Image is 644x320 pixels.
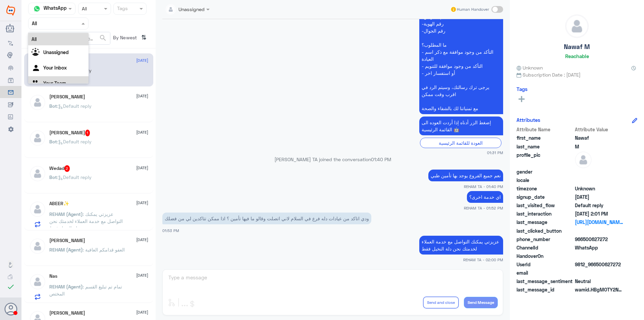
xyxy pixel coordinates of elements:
span: REHAM (Agent) [49,284,83,289]
img: whatsapp.png [32,4,42,14]
span: REHAM (Agent) [49,211,83,217]
span: null [575,168,624,175]
span: [DATE] [136,309,148,315]
span: Nawaf [575,134,624,141]
span: Attribute Value [575,126,624,133]
img: defaultAdmin.png [29,273,46,290]
span: Default reply [575,202,624,209]
input: Search by Name, Local etc… [29,32,110,44]
h6: Attributes [517,117,540,123]
span: Human Handover [457,6,489,12]
span: UserId [517,261,574,268]
span: profile_pic [517,151,574,167]
img: Widebot Logo [6,5,15,16]
b: Your Team [43,80,66,86]
img: Unassigned.svg [32,48,42,58]
span: 01:53 PM [162,228,179,233]
span: null [575,177,624,184]
p: 21/8/2025, 2:00 PM [419,236,503,255]
span: 2025-08-21T11:01:03.48Z [575,193,624,200]
span: 2 [575,244,624,251]
span: last_name [517,143,574,150]
span: Unknown [517,64,543,71]
button: Send Message [464,297,498,308]
span: last_message_sentiment [517,278,574,285]
span: [DATE] [136,129,148,135]
span: : العفو قدامكم العافية [83,247,125,253]
h5: علي الغامدي [49,238,85,243]
span: wamid.HBgMOTY2NTAwNjI3MjcyFQIAEhgUM0EyMDdFMDREODY5MUMzQUM2QkUA [575,286,624,293]
span: phone_number [517,236,574,243]
span: 0 [575,278,624,285]
img: yourInbox.svg [32,63,42,74]
h5: ABEER✨ [49,201,69,207]
span: null [575,253,624,260]
span: email [517,269,574,276]
span: null [575,227,624,234]
span: last_clicked_button [517,227,574,234]
span: M [575,143,624,150]
span: : Default reply [57,103,92,109]
span: [DATE] [136,165,148,171]
span: [DATE] [136,272,148,278]
span: last_visited_flow [517,202,574,209]
div: Tags [116,5,128,13]
span: locale [517,177,574,184]
p: 21/8/2025, 1:52 PM [467,191,503,203]
span: last_interaction [517,210,574,217]
span: : عزيزتي يمكنك التواصل مع خدمة العملاء لخدمتك نحن دلة النخيل فقط [49,211,123,231]
span: search [99,34,107,42]
span: [DATE] [136,93,148,99]
span: REHAM TA - 01:52 PM [464,205,503,211]
span: ChannelId [517,244,574,251]
span: last_message_id [517,286,574,293]
span: REHAM (Agent) [49,247,83,253]
p: 21/8/2025, 1:40 PM [428,170,503,181]
b: Unassigned [43,49,69,55]
span: 01:40 PM [371,156,391,162]
span: : Default reply [57,139,92,144]
span: 2 [64,165,70,172]
span: Bot [49,139,57,144]
span: : Default reply [57,174,92,180]
img: yourTeam.svg [32,79,42,89]
span: REHAM TA - 02:00 PM [463,257,503,263]
span: By Newest [110,32,139,45]
button: Avatar [4,303,17,315]
span: timezone [517,185,574,192]
h5: سعد خالد [49,94,85,100]
img: defaultAdmin.png [29,130,46,146]
img: defaultAdmin.png [29,165,46,182]
span: 9812_966500627272 [575,261,624,268]
span: [DATE] [136,237,148,243]
span: Attribute Name [517,126,574,133]
h5: Nadir Alqahtani [49,310,85,316]
span: [DATE] [136,200,148,206]
button: Send and close [423,296,459,309]
span: [DATE] [136,57,148,63]
span: gender [517,168,574,175]
div: العودة للقائمة الرئيسية [420,138,501,148]
h6: Reachable [565,53,589,59]
p: 21/8/2025, 1:31 PM [419,117,503,135]
img: defaultAdmin.png [29,94,46,111]
h5: Nas [49,273,57,279]
span: HandoverOn [517,253,574,260]
p: 21/8/2025, 1:53 PM [162,213,371,224]
span: signup_date [517,193,574,200]
span: 966500627272 [575,236,624,243]
h5: ابو زيد [49,130,90,136]
h5: Wedad [49,165,70,172]
span: 01:31 PM [487,150,503,155]
span: : تمام تم تبليغ القسم المختص [49,284,122,296]
span: 2025-08-21T11:01:03.463Z [575,210,624,217]
i: ⇅ [141,32,147,43]
span: Bot [49,174,57,180]
span: last_message [517,219,574,226]
span: null [575,269,624,276]
b: All [32,36,37,42]
p: [PERSON_NAME] TA joined the conversation [162,156,503,163]
img: defaultAdmin.png [566,15,588,38]
span: REHAM TA - 01:40 PM [464,184,503,189]
img: defaultAdmin.png [29,238,46,255]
